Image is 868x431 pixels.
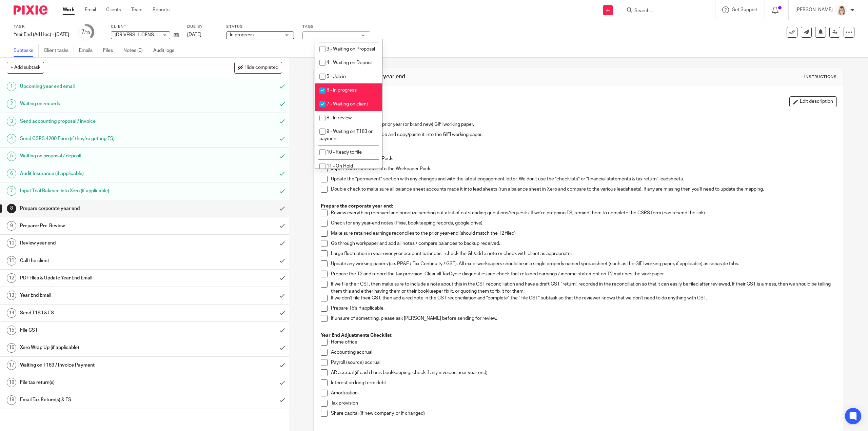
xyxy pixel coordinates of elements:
p: Home office [331,339,836,346]
button: + Add subtask [7,62,44,73]
p: Check for any year-end notes (Pixie, bookkeeping records, google drive). [331,220,836,227]
a: Files [103,44,118,57]
p: Update any working papers (i.e. PP&E / Tax Continuity / GST). All excel workpapers should be in a... [331,260,836,267]
a: Client tasks [44,44,74,57]
p: Prepare T5's if applicable. [331,305,836,312]
div: Year End (Ad Hoc) - February 2025 [14,31,69,38]
h1: PDF files & Update Year End Email [20,273,185,283]
p: Payroll (source) accrual [331,359,836,366]
span: 6 - In progress [327,88,357,93]
small: /19 [84,31,91,34]
span: 5 - Job in [327,74,346,79]
h1: Send T183 & FS [20,308,185,318]
p: Make sure retained earnings reconciles to the prior year-end (should match the T2 filed) [331,230,836,237]
span: [DRIVERS_LICENSE_NUMBER] Alberta Ltd. [115,33,205,37]
div: Year End (Ad Hoc) - [DATE] [14,31,69,38]
div: Instructions [804,74,837,80]
span: Get Support [732,7,758,12]
img: Pixie [14,5,47,15]
h1: Email Tax Return(s) & FS [20,395,185,405]
span: 3 - Waiting on Proposal [327,47,375,52]
p: Import data from Xero into the Workpaper Pack. [331,165,836,172]
h1: Waiting on proposal / deposit [20,151,185,161]
h1: Xero Wrap Up (if applicable) [20,342,185,353]
h1: Review year end [20,238,185,248]
p: Copy/paste/rename the prior year (or brand new) GIFI working paper. [331,121,836,128]
h1: Send accounting proposal / invoice [20,116,185,126]
span: Hide completed [244,65,278,71]
div: 18 [7,378,16,387]
p: Export clients Trial Balance and copy/paste it into the GIFI working paper. [331,131,836,138]
h1: Call the client [20,256,185,266]
div: 7 [81,28,91,36]
span: 10 - Ready to file [327,150,362,155]
span: 11 - On Hold [327,164,353,169]
button: Hide completed [234,62,282,73]
button: Edit description [789,96,837,107]
div: 12 [7,273,16,283]
span: 9 - Waiting on T183 or payment [319,129,373,141]
p: Tax provision [331,400,836,407]
a: Audit logs [153,44,179,57]
div: 7 [7,186,16,196]
div: 4 [7,134,16,143]
a: Team [131,6,142,13]
div: 6 [7,169,16,178]
u: Prepare the corporate year end: [321,204,393,209]
div: 1 [7,82,16,91]
label: Status [226,24,294,30]
h1: Year End Email [20,290,185,300]
span: 8 - In review [327,116,352,120]
a: Notes (0) [123,44,148,57]
strong: Year End Adjustments Checklist: [321,333,392,338]
span: 4 - Waiting on Deposit [327,60,373,65]
label: Due by [187,24,218,30]
a: Reports [153,6,170,13]
p: Create Xero Workpaper Pack. [331,155,836,162]
a: Email [85,6,96,13]
label: Task [14,24,69,30]
h1: Audit Insurance (if applicable) [20,169,185,179]
div: 16 [7,343,16,353]
p: If we don't file their GST, then add a red note in the GST reconciliation and "complete" the "Fil... [331,295,836,301]
label: Tags [302,24,370,30]
div: 15 [7,326,16,335]
p: If we file their GST, then make sure to include a note about this in the GST reconciliation and h... [331,281,836,295]
h1: Input Trial Balance into Xero (if applicable) [20,186,185,196]
img: Tayler%20Headshot%20Compressed%20Resized%202.jpg [836,5,847,16]
div: 3 [7,117,16,126]
a: Clients [106,6,121,13]
h1: Send CSRS 4200 Form (if they're getting FS) [20,134,185,144]
h1: File tax return(s) [20,377,185,388]
span: [DATE] [187,32,201,37]
div: 19 [7,395,16,405]
p: Share capital (if new company, or if changed) [331,410,836,417]
span: In progress [230,33,254,37]
h1: Prepare corporate year end [20,203,185,214]
h1: Waiting on records [20,99,185,109]
h1: Waiting on T183 / Invoice Payment [20,360,185,370]
p: Amortization [331,390,836,396]
p: Prepare the T2 and record the tax provision. Clear all TaxCycle diagnostics and check that retain... [331,271,836,277]
h1: File GST [20,325,185,335]
h1: Upcoming year end email [20,81,185,92]
p: [PERSON_NAME] [795,6,833,13]
div: 10 [7,238,16,248]
div: 2 [7,99,16,109]
div: 8 [7,204,16,213]
input: Search [634,8,695,14]
h1: Preparer Pre-Review [20,221,185,231]
div: 14 [7,308,16,318]
a: Emails [79,44,98,57]
span: 7 - Waiting on client [327,102,368,106]
p: Interest on long term debt [331,379,836,386]
h1: Prepare corporate year end [335,73,593,80]
p: If unsure of something, please ask [PERSON_NAME] before sending for review. [331,315,836,322]
a: Subtasks [14,44,39,57]
p: Double check to make sure all balance sheet accounts made it into lead sheets (run a balance shee... [331,186,836,193]
div: 17 [7,360,16,370]
div: 13 [7,291,16,300]
div: 9 [7,221,16,231]
p: Large fluctuation in year over year account balances - check the GL/add a note or check with clie... [331,250,836,257]
p: AR accrual (if cash basis bookkeeping, check if any invoices near year end) [331,369,836,376]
